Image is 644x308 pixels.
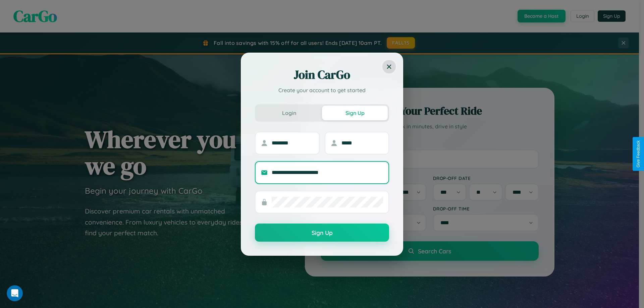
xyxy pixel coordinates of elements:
button: Sign Up [322,106,388,120]
p: Create your account to get started [255,86,389,94]
iframe: Intercom live chat [7,285,23,301]
h2: Join CarGo [255,67,389,83]
button: Login [256,106,322,120]
button: Sign Up [255,224,389,242]
div: Give Feedback [636,140,641,168]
